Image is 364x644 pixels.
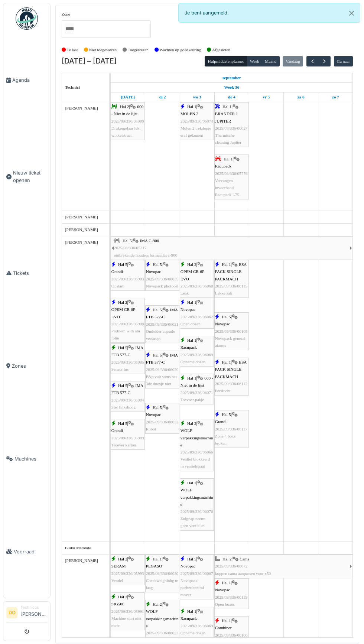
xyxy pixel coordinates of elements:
span: 2025/09/336/05991 [111,609,144,614]
span: Hal 2 [118,595,127,599]
span: Novopack pusher/central mover [181,578,204,597]
div: | [215,313,248,349]
span: Grandi [215,419,227,424]
label: Toegewezen [128,47,149,53]
span: 2025/09/336/06074 [181,119,213,123]
span: Checkweighinhg te laag [146,578,178,590]
div: | [111,299,144,342]
div: | [181,261,213,297]
span: Hal 2 [118,300,127,305]
span: SERAM [111,564,126,568]
span: Combiner [215,625,232,630]
span: 2025/09/336/05993 [111,571,144,576]
span: Hal 2 [120,104,129,109]
span: Hal 5 [222,412,231,417]
span: Hal 1 [187,300,196,305]
div: Je bent aangemeld. [178,3,360,23]
a: Voorraad [3,505,50,598]
span: Hal 5 [222,315,231,319]
span: PEGASO [146,564,162,568]
span: 2025/09/336/06032 [146,420,179,424]
label: Zone [62,11,70,17]
span: 2025/09/336/06106 [215,633,248,637]
span: Hal 2 [222,557,232,561]
span: Open boxes [215,602,235,606]
span: [PERSON_NAME] [65,215,98,219]
div: | [181,337,213,365]
span: Thermische cleaning Jupiter [215,133,241,144]
div: | [181,299,213,328]
span: Novopac [181,564,195,568]
span: Agenda [12,77,47,84]
span: Hal 2 [187,421,196,426]
div: | [146,306,179,342]
span: Buiku Matondo [65,546,91,550]
span: 2025/09/336/06119 [215,595,247,599]
div: | [215,359,248,394]
span: Hal 5 [118,383,127,388]
button: Close [343,3,360,23]
span: Hal 1 [187,609,196,614]
label: Niet toegewezen [89,47,117,53]
span: OPEM CR-6P EVO [111,307,135,319]
span: Zones [12,362,47,370]
span: 2025/09/336/06030 [146,571,179,576]
div: | [111,382,144,411]
span: Hal 2 [118,557,127,561]
span: 2025/09/336/06105 [215,329,248,334]
span: Opname dozen [181,360,205,364]
span: 2025/09/336/06020 [146,367,179,372]
span: Omleider capsule verstropt [146,329,175,341]
span: Hal 5 [153,353,162,357]
span: Sensor los [111,367,129,371]
span: Novopack general alarms [215,336,246,348]
span: 2025/09/336/05989 [111,436,144,440]
span: Hal 1 [187,338,196,342]
span: 2025/09/336/05984 [111,398,144,402]
span: Hal 2 [153,602,162,606]
span: WOLF verpakkingsmachine [146,609,179,628]
div: | [215,411,248,447]
span: Lekke zak [215,291,232,295]
span: Racupack [215,164,231,168]
span: 2025/09/336/06023 [146,631,179,635]
a: 1 september 2025 [119,92,137,102]
span: BRANDER 1 JUPITER [215,111,238,123]
span: Open dozen [181,322,201,326]
div: | [215,103,248,146]
span: Leak [181,291,189,295]
span: WOLF verpakkingsmachine [181,428,213,447]
div: | [181,608,213,637]
span: Molen 2 trekdopje eraf gekomen [181,126,211,137]
span: Robot [146,427,156,431]
div: | [111,103,144,139]
input: Alles [65,23,74,34]
span: Opstart [111,284,124,288]
button: Week [247,56,262,66]
img: Badge_color-CXgf-gQk.svg [16,7,38,30]
span: 2025/09/336/06021 [146,322,179,326]
span: Hal 1 [224,157,233,161]
span: [PERSON_NAME] [65,106,98,110]
span: Hal 1 [222,618,231,623]
button: Vorige [306,56,319,67]
a: Nieuw ticket openen [3,127,50,227]
a: 6 september 2025 [296,92,306,102]
span: Troever karton [111,443,136,447]
div: | [111,420,144,449]
div: | [215,156,248,198]
div: | [181,479,213,529]
span: Grandi [111,269,123,274]
span: 2025/09/336/06069 [181,352,213,357]
span: Hal 5 [153,308,162,312]
span: Hal 5 [153,262,162,267]
span: Grandi [111,428,123,433]
div: | [111,593,144,629]
span: [PERSON_NAME] [65,227,98,232]
span: Novopac [215,322,230,326]
span: Hal 1 [222,104,232,109]
span: 000 - Niet in de lijst [181,376,213,387]
span: Novopack photocel [146,284,178,288]
a: Machines [3,412,50,505]
span: 2025/09/336/06066 [181,450,213,454]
